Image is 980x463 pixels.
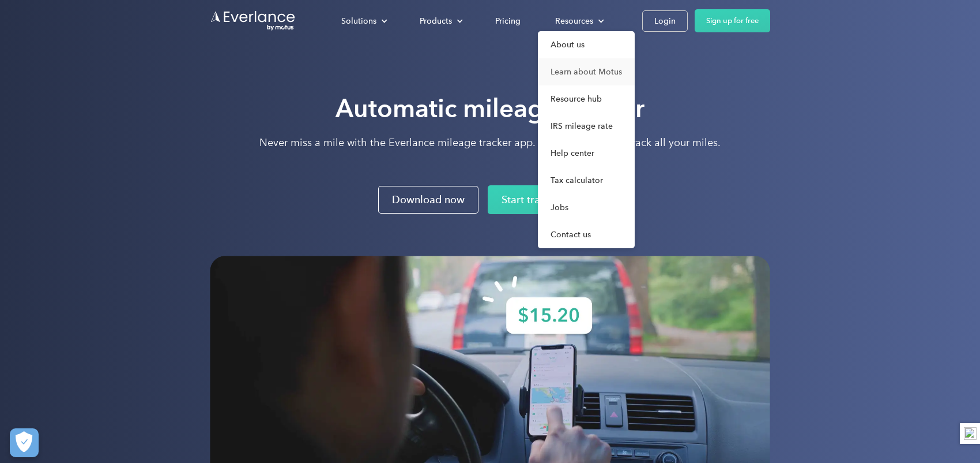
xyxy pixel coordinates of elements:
a: Start tracking now [488,185,602,214]
div: Products [420,14,452,28]
a: Contact us [538,221,635,248]
div: Solutions [330,11,397,31]
a: Pricing [484,11,532,31]
a: Tax calculator [538,167,635,194]
a: Resource hub [538,85,635,113]
nav: Resources [538,31,635,248]
div: Resources [555,14,593,28]
a: About us [538,31,635,58]
a: Go to homepage [210,10,296,32]
a: IRS mileage rate [538,113,635,140]
a: Learn about Motus [538,58,635,85]
a: Sign up for free [695,9,770,32]
a: Help center [538,140,635,167]
a: Download now [378,186,478,214]
button: Cookies Settings [10,428,39,457]
div: Login [654,14,676,28]
a: Jobs [538,194,635,221]
div: Solutions [341,14,376,28]
p: Never miss a mile with the Everlance mileage tracker app. Set it, forget it and track all your mi... [259,136,721,150]
div: Resources [544,11,613,31]
h1: Automatic mileage tracker [259,92,721,125]
a: Login [642,10,688,32]
div: Products [408,11,472,31]
div: Pricing [495,14,521,28]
